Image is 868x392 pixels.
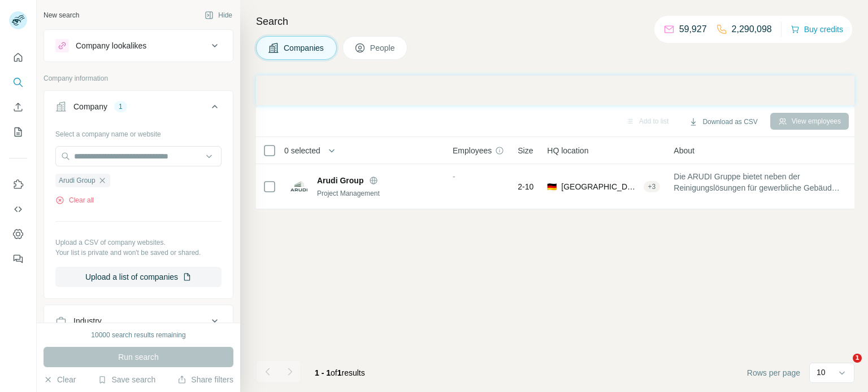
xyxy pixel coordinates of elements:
[290,178,308,196] img: Logo of Arudi Group
[9,97,27,117] button: Enrich CSV
[453,145,492,156] span: Employees
[73,315,102,327] div: Industry
[73,101,107,112] div: Company
[518,181,533,192] span: 2-10
[9,122,27,142] button: My lists
[315,368,365,377] span: results
[9,47,27,68] button: Quick start
[284,145,320,156] span: 0 selected
[44,10,79,20] div: New search
[55,248,222,258] p: Your list is private and won't be saved or shared.
[337,368,342,377] span: 1
[55,195,94,205] button: Clear all
[547,145,588,156] span: HQ location
[453,172,455,181] span: -
[197,7,240,24] button: Hide
[315,368,331,377] span: 1 - 1
[817,367,826,378] p: 10
[674,171,841,193] span: Die ARUDI Gruppe bietet neben der Reinigungslösungen für gewerbliche Gebäude auch Know-How im Ber...
[9,224,27,244] button: Dashboard
[256,14,854,29] h4: Search
[747,367,800,378] span: Rows per page
[370,42,396,54] span: People
[679,23,707,36] p: 59,927
[114,102,127,112] div: 1
[674,145,695,156] span: About
[547,181,557,192] span: 🇩🇪
[9,249,27,269] button: Feedback
[791,21,843,37] button: Buy credits
[91,330,185,340] div: 10000 search results remaining
[561,181,639,192] span: [GEOGRAPHIC_DATA], [GEOGRAPHIC_DATA]
[55,237,222,248] p: Upload a CSV of company websites.
[317,175,363,186] span: Arudi Group
[644,182,661,192] div: + 3
[732,23,772,36] p: 2,290,098
[44,73,233,83] p: Company information
[76,40,146,51] div: Company lookalikes
[55,125,222,139] div: Select a company name or website
[518,145,533,156] span: Size
[853,354,862,363] span: 1
[331,368,337,377] span: of
[44,93,233,125] button: Company1
[44,374,76,385] button: Clear
[177,374,233,385] button: Share filters
[256,76,854,105] iframe: Banner
[9,174,27,195] button: Use Surfe on LinkedIn
[98,374,155,385] button: Save search
[284,42,325,54] span: Companies
[44,307,233,334] button: Industry
[681,113,765,130] button: Download as CSV
[55,267,222,287] button: Upload a list of companies
[9,72,27,93] button: Search
[59,175,96,186] span: Arudi Group
[830,354,857,381] iframe: Intercom live chat
[9,199,27,219] button: Use Surfe API
[317,188,439,199] div: Project Management
[44,32,233,59] button: Company lookalikes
